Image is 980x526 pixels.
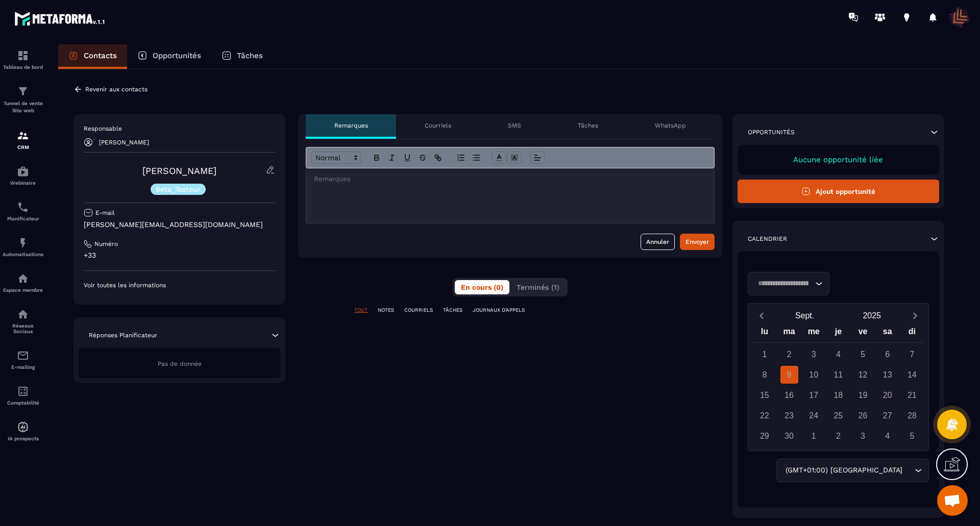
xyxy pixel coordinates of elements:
input: Search for option [904,465,912,476]
p: +33 [84,251,275,260]
div: ve [850,324,875,342]
div: Search for option [776,459,929,482]
button: Envoyer [680,234,715,250]
p: Planificateur [3,216,43,221]
p: JOURNAUX D'APPELS [473,307,525,314]
div: 3 [854,427,872,445]
p: SMS [508,121,521,130]
div: 9 [780,366,798,384]
button: En cours (0) [455,280,509,294]
a: [PERSON_NAME] [142,165,216,176]
p: TÂCHES [443,307,462,314]
p: Webinaire [3,180,43,186]
p: Numéro [94,240,118,248]
div: 23 [780,407,798,424]
div: 10 [805,366,823,384]
div: ma [777,324,801,342]
div: 15 [755,386,773,404]
p: Tâches [578,121,598,130]
img: automations [17,237,29,249]
div: 2 [780,345,798,363]
div: je [826,324,850,342]
p: WhatsApp [655,121,686,130]
input: Search for option [754,278,813,289]
p: CRM [3,144,43,150]
button: Open years overlay [838,307,905,324]
span: (GMT+01:00) [GEOGRAPHIC_DATA] [783,465,904,476]
p: Opportunités [748,128,795,136]
div: 29 [755,427,773,445]
div: Search for option [748,272,829,295]
img: automations [17,421,29,433]
div: Ouvrir le chat [937,485,968,516]
p: Opportunités [153,51,201,60]
p: Responsable [84,124,275,133]
img: accountant [17,385,29,397]
p: TOUT [354,307,367,314]
img: automations [17,165,29,178]
p: E-mail [95,209,115,217]
div: 22 [755,407,773,424]
div: di [900,324,924,342]
a: schedulerschedulerPlanificateur [3,193,43,229]
div: 6 [878,345,896,363]
div: 5 [903,427,921,445]
p: Courriels [425,121,451,130]
p: Beta_Testeur [156,186,201,193]
span: En cours (0) [461,283,503,291]
img: logo [14,9,106,28]
div: 21 [903,386,921,404]
a: Opportunités [127,44,211,69]
a: automationsautomationsEspace membre [3,265,43,300]
p: Réseaux Sociaux [3,323,43,334]
a: Tâches [211,44,273,69]
div: 11 [829,366,847,384]
div: 4 [878,427,896,445]
p: NOTES [378,307,394,314]
div: 19 [854,386,872,404]
p: [PERSON_NAME] [99,139,149,146]
a: automationsautomationsWebinaire [3,158,43,193]
p: Remarques [334,121,368,130]
p: Tâches [237,51,263,60]
div: 13 [878,366,896,384]
button: Terminés (1) [510,280,566,294]
div: 12 [854,366,872,384]
img: formation [17,85,29,97]
a: formationformationTableau de bord [3,42,43,78]
button: Open months overlay [771,307,839,324]
p: Automatisations [3,252,43,257]
a: formationformationTunnel de vente Site web [3,78,43,122]
p: Tableau de bord [3,64,43,70]
p: Calendrier [748,235,787,243]
div: 7 [903,345,921,363]
img: scheduler [17,201,29,213]
div: Envoyer [685,237,709,247]
p: COURRIELS [404,307,433,314]
p: Réponses Planificateur [89,331,157,339]
button: Next month [905,309,924,322]
div: Calendar days [752,345,924,445]
p: Espace membre [3,287,43,293]
div: 4 [829,345,847,363]
p: Comptabilité [3,400,43,406]
img: formation [17,49,29,62]
a: formationformationCRM [3,122,43,158]
div: me [801,324,826,342]
div: 1 [755,345,773,363]
p: Voir toutes les informations [84,281,275,289]
p: Contacts [84,51,117,60]
p: IA prospects [3,436,43,441]
div: 28 [903,407,921,424]
div: 3 [805,345,823,363]
img: social-network [17,308,29,320]
button: Previous month [752,309,771,322]
p: [PERSON_NAME][EMAIL_ADDRESS][DOMAIN_NAME] [84,220,275,230]
div: 14 [903,366,921,384]
div: sa [875,324,900,342]
div: 25 [829,407,847,424]
p: Aucune opportunité liée [748,155,929,164]
div: Calendar wrapper [752,324,924,445]
img: formation [17,130,29,142]
img: email [17,349,29,362]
